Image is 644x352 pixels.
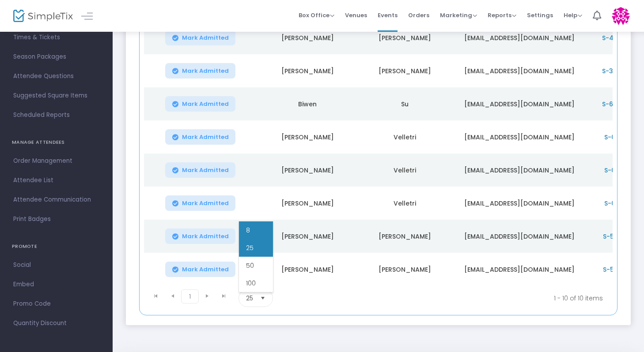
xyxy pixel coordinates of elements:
[165,129,236,145] button: Mark Admitted
[13,32,99,43] span: Times & Tickets
[356,154,453,187] td: Velletri
[182,101,229,108] span: Mark Admitted
[378,4,398,26] span: Events
[246,243,254,252] span: 25
[356,187,453,220] td: Velletri
[356,253,453,286] td: [PERSON_NAME]
[357,289,603,307] kendo-pager-info: 1 - 10 of 10 items
[12,134,101,151] h4: MANAGE ATTENDEES
[453,21,586,54] td: [EMAIL_ADDRESS][DOMAIN_NAME]
[356,54,453,87] td: [PERSON_NAME]
[345,4,367,26] span: Venues
[182,67,229,75] span: Mark Admitted
[564,11,582,19] span: Help
[259,87,356,120] td: Biwen
[182,134,229,141] span: Mark Admitted
[453,54,586,87] td: [EMAIL_ADDRESS][DOMAIN_NAME]
[259,253,356,286] td: [PERSON_NAME]
[299,11,334,19] span: Box Office
[453,120,586,154] td: [EMAIL_ADDRESS][DOMAIN_NAME]
[259,220,356,253] td: [PERSON_NAME]
[182,34,229,41] span: Mark Admitted
[356,87,453,120] td: Su
[13,279,99,290] span: Embed
[246,261,254,270] span: 50
[259,54,356,87] td: [PERSON_NAME]
[356,21,453,54] td: [PERSON_NAME]
[259,120,356,154] td: [PERSON_NAME]
[182,167,229,174] span: Mark Admitted
[527,4,553,26] span: Settings
[182,200,229,207] span: Mark Admitted
[165,195,236,211] button: Mark Admitted
[13,90,99,101] span: Suggested Square Items
[488,11,516,19] span: Reports
[13,109,99,121] span: Scheduled Reports
[182,233,229,240] span: Mark Admitted
[246,294,253,303] span: 25
[13,155,99,167] span: Order Management
[13,71,99,82] span: Attendee Questions
[13,194,99,206] span: Attendee Communication
[181,289,199,303] span: Page 1
[453,187,586,220] td: [EMAIL_ADDRESS][DOMAIN_NAME]
[165,96,236,112] button: Mark Admitted
[440,11,477,19] span: Marketing
[165,262,236,277] button: Mark Admitted
[259,187,356,220] td: [PERSON_NAME]
[165,30,236,45] button: Mark Admitted
[165,63,236,79] button: Mark Admitted
[453,154,586,187] td: [EMAIL_ADDRESS][DOMAIN_NAME]
[453,87,586,120] td: [EMAIL_ADDRESS][DOMAIN_NAME]
[12,238,101,255] h4: PROMOTE
[182,266,229,273] span: Mark Admitted
[13,298,99,310] span: Promo Code
[356,120,453,154] td: Velletri
[453,220,586,253] td: [EMAIL_ADDRESS][DOMAIN_NAME]
[13,318,99,329] span: Quantity Discount
[13,175,99,186] span: Attendee List
[259,154,356,187] td: [PERSON_NAME]
[356,220,453,253] td: [PERSON_NAME]
[13,213,99,225] span: Print Badges
[453,253,586,286] td: [EMAIL_ADDRESS][DOMAIN_NAME]
[13,51,99,63] span: Season Packages
[408,4,429,26] span: Orders
[257,290,269,307] button: Select
[13,259,99,271] span: Social
[246,226,250,235] span: 8
[165,162,236,178] button: Mark Admitted
[246,279,256,288] span: 100
[165,228,236,244] button: Mark Admitted
[259,21,356,54] td: [PERSON_NAME]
